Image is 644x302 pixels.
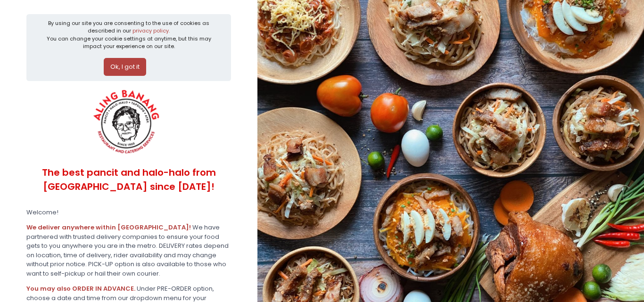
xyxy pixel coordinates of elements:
[26,284,135,293] b: You may also ORDER IN ADVANCE.
[104,58,146,76] button: Ok, I got it
[42,19,215,50] div: By using our site you are consenting to the use of cookies as described in our You can change you...
[26,223,231,278] div: We have partnered with trusted delivery companies to ensure your food gets to you anywhere you ar...
[26,223,191,232] b: We deliver anywhere within [GEOGRAPHIC_DATA]!
[132,27,170,34] a: privacy policy.
[26,158,231,202] div: The best pancit and halo-halo from [GEOGRAPHIC_DATA] since [DATE]!
[26,208,231,217] div: Welcome!
[88,87,166,158] img: ALING BANANG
